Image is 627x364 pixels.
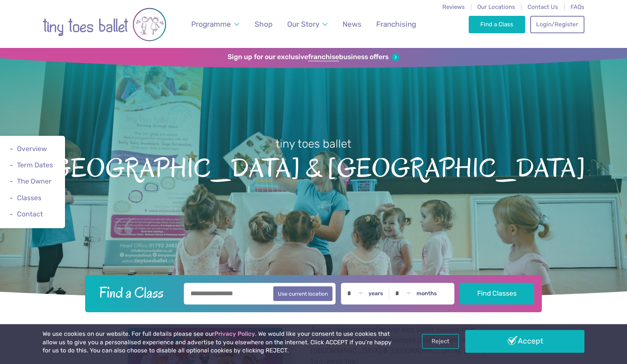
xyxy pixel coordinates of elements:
a: Accept [465,330,584,352]
a: Reviews [442,3,465,10]
a: Shop [251,15,276,33]
p: We use cookies on our website. For full details please see our . We would like your consent to us... [43,330,395,355]
a: News [339,15,365,33]
a: Reject [422,334,459,349]
label: years [368,290,383,297]
a: Franchising [373,15,420,33]
a: The Owner [17,178,51,185]
h2: Find a Class [93,283,179,302]
a: Find a Class [469,16,526,33]
a: Term Dates [17,162,53,169]
a: Login/Register [530,16,584,33]
a: Privacy Policy [214,330,255,337]
span: [GEOGRAPHIC_DATA] & [GEOGRAPHIC_DATA] [14,151,613,183]
a: Our Story [284,15,331,33]
a: Overview [17,145,47,153]
a: Contact [17,210,43,218]
span: Franchising [376,20,416,29]
label: months [416,290,437,297]
a: Contact Us [528,3,558,10]
span: Programme [191,20,231,29]
a: Programme [188,15,243,33]
span: Our Story [287,20,319,29]
a: FAQs [570,3,584,10]
a: Sign up for our exclusivefranchisebusiness offers [228,53,399,61]
img: tiny toes ballet [43,5,166,44]
small: tiny toes ballet [276,137,351,150]
strong: franchise [308,53,339,61]
button: Use current location [273,286,332,301]
span: Shop [255,20,272,29]
button: Find Classes [460,283,534,304]
span: News [343,20,361,29]
a: Our Locations [477,3,515,10]
a: Classes [17,194,41,202]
